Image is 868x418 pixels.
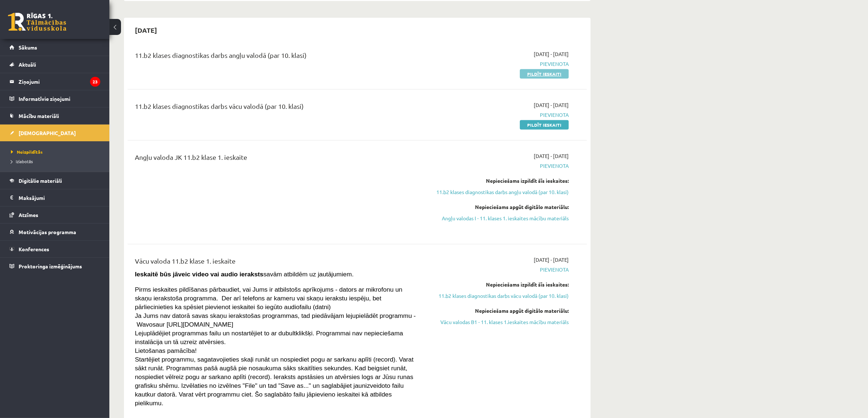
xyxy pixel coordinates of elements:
[431,60,569,68] span: Pievienota
[9,107,100,124] a: Mācību materiāli
[90,77,100,87] i: 23
[135,101,420,115] div: 11.b2 klases diagnostikas darbs vācu valodā (par 10. klasi)
[534,50,569,58] span: [DATE] - [DATE]
[9,39,100,56] a: Sākums
[19,246,49,252] span: Konferences
[520,69,569,79] a: Pildīt ieskaiti
[128,21,164,39] h2: [DATE]
[534,101,569,109] span: [DATE] - [DATE]
[534,256,569,264] span: [DATE] - [DATE]
[19,177,62,184] span: Digitālie materiāli
[431,214,569,222] a: Angļu valodas I - 11. klases 1. ieskaites mācību materiāls
[135,286,402,311] span: Pirms ieskaites pildīšanas pārbaudiet, vai Jums ir atbilstošs aprīkojums - dators ar mikrofonu un...
[431,188,569,196] a: 11.b2 klases diagnostikas darbs angļu valodā (par 10. klasi)
[11,158,33,164] span: Izlabotās
[135,271,354,278] span: savām atbildēm uz jautājumiem.
[431,307,569,315] div: Nepieciešams apgūt digitālo materiālu:
[431,318,569,326] a: Vācu valodas B1 - 11. klases 1.ieskaites mācību materiāls
[9,73,100,90] a: Ziņojumi23
[19,229,76,235] span: Motivācijas programma
[431,266,569,273] span: Pievienota
[19,113,59,119] span: Mācību materiāli
[9,224,100,240] a: Motivācijas programma
[19,90,100,107] legend: Informatīvie ziņojumi
[520,120,569,130] a: Pildīt ieskaiti
[431,203,569,211] div: Nepieciešams apgūt digitālo materiālu:
[19,61,36,68] span: Aktuāli
[135,50,420,64] div: 11.b2 klases diagnostikas darbs angļu valodā (par 10. klasi)
[9,189,100,206] a: Maksājumi
[431,111,569,119] span: Pievienota
[19,130,76,136] span: [DEMOGRAPHIC_DATA]
[135,356,413,407] span: Startējiet programmu, sagatavojieties skaļi runāt un nospiediet pogu ar sarkanu aplīti (record). ...
[135,330,403,346] span: Lejuplādējiet programmas failu un nostartējiet to ar dubultklikšķi. Programmai nav nepieciešama i...
[135,256,420,269] div: Vācu valoda 11.b2 klase 1. ieskaite
[135,347,197,354] span: Lietošanas pamācība!
[9,258,100,275] a: Proktoringa izmēģinājums
[9,172,100,189] a: Digitālie materiāli
[11,149,43,155] span: Neizpildītās
[9,90,100,107] a: Informatīvie ziņojumi
[431,177,569,185] div: Nepieciešams izpildīt šīs ieskaites:
[19,189,100,206] legend: Maksājumi
[9,125,100,141] a: [DEMOGRAPHIC_DATA]
[431,292,569,300] a: 11.b2 klases diagnostikas darbs vācu valodā (par 10. klasi)
[9,56,100,73] a: Aktuāli
[9,206,100,223] a: Atzīmes
[9,241,100,257] a: Konferences
[19,212,38,218] span: Atzīmes
[19,44,37,51] span: Sākums
[431,281,569,288] div: Nepieciešams izpildīt šīs ieskaites:
[135,152,420,166] div: Angļu valoda JK 11.b2 klase 1. ieskaite
[431,162,569,170] span: Pievienota
[8,13,66,31] a: Rīgas 1. Tālmācības vidusskola
[135,312,416,328] span: Ja Jums nav datorā savas skaņu ierakstošas programmas, tad piedāvājam lejupielādēt programmu - Wa...
[534,152,569,160] span: [DATE] - [DATE]
[11,149,102,155] a: Neizpildītās
[19,73,100,90] legend: Ziņojumi
[11,158,102,165] a: Izlabotās
[19,263,82,269] span: Proktoringa izmēģinājums
[135,271,264,278] strong: Ieskaitē būs jāveic video vai audio ieraksts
